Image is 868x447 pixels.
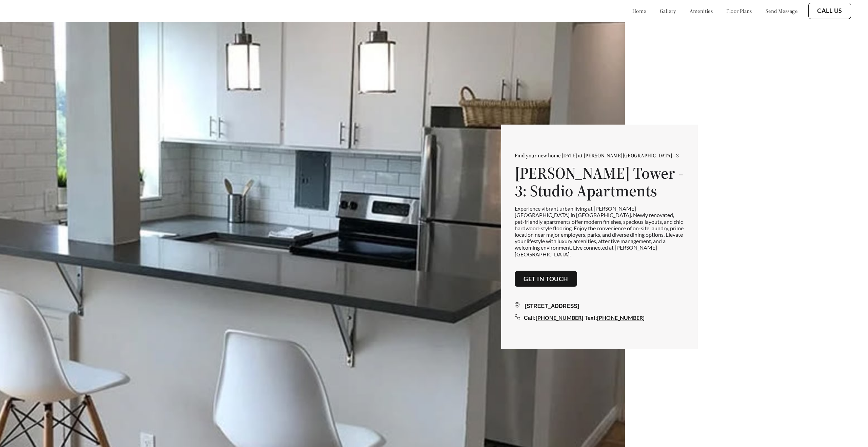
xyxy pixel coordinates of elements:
a: gallery [660,7,676,14]
div: [STREET_ADDRESS] [515,302,684,310]
a: amenities [690,7,713,14]
p: Find your new home [DATE] at [PERSON_NAME][GEOGRAPHIC_DATA] - 3 [515,152,684,158]
a: Call Us [817,7,842,15]
a: [PHONE_NUMBER] [597,314,645,321]
p: Experience vibrant urban living at [PERSON_NAME][GEOGRAPHIC_DATA] in [GEOGRAPHIC_DATA]. Newly ren... [515,205,684,257]
a: Get in touch [524,275,568,283]
span: Call: [524,315,536,321]
a: [PHONE_NUMBER] [536,314,583,321]
a: home [632,7,646,14]
button: Get in touch [515,271,577,287]
h1: [PERSON_NAME] Tower - 3: Studio Apartments [515,164,684,200]
a: send message [766,7,797,14]
button: Call Us [808,3,851,19]
a: floor plans [726,7,752,14]
span: Text: [585,315,597,321]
